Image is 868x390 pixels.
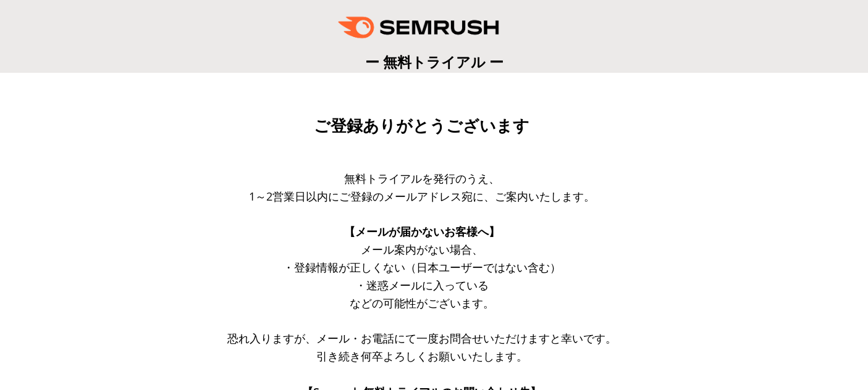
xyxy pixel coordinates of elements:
[365,52,504,72] span: ー 無料トライアル ー
[361,242,483,257] span: メール案内がない場合、
[344,171,500,186] span: 無料トライアルを発行のうえ、
[350,296,494,310] span: などの可能性がございます。
[314,117,529,135] span: ご登録ありがとうございます
[316,349,528,363] span: 引き続き何卒よろしくお願いいたします。
[344,224,500,239] span: 【メールが届かないお客様へ】
[283,260,561,275] span: ・登録情報が正しくない（日本ユーザーではない含む）
[355,278,489,292] span: ・迷惑メールに入っている
[249,189,595,204] span: 1～2営業日以内にご登録のメールアドレス宛に、ご案内いたします。
[227,331,617,346] span: 恐れ入りますが、メール・お電話にて一度お問合せいただけますと幸いです。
